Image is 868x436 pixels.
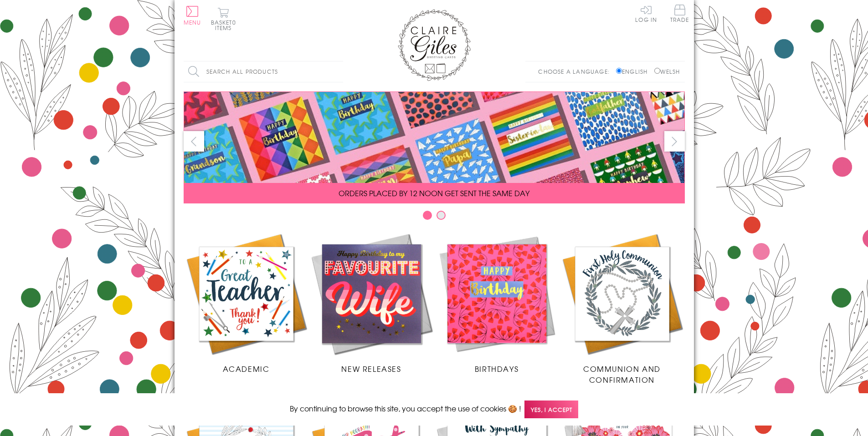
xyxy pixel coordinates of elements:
[670,5,689,22] span: Trade
[664,131,685,152] button: next
[341,363,401,374] span: New Releases
[184,131,204,152] button: prev
[184,231,309,374] a: Academic
[654,67,680,76] label: Welsh
[184,210,685,224] div: Carousel Pagination
[616,68,622,74] input: English
[437,211,446,220] button: Carousel Page 2
[670,5,689,24] a: Trade
[184,6,201,25] button: Menu
[434,231,560,374] a: Birthdays
[560,231,685,385] a: Communion and Confirmation
[583,363,661,385] span: Communion and Confirmation
[184,61,343,82] input: Search all products
[616,67,652,76] label: English
[654,68,660,74] input: Welsh
[398,9,471,81] img: Claire Giles Greetings Cards
[524,401,578,418] span: Yes, I accept
[334,61,343,82] input: Search
[423,211,432,220] button: Carousel Page 1 (Current Slide)
[184,18,201,26] span: Menu
[309,231,434,374] a: New Releases
[223,363,270,374] span: Academic
[475,363,519,374] span: Birthdays
[215,18,236,32] span: 0 items
[211,7,236,30] button: Basket0 items
[538,67,614,76] p: Choose a language:
[635,5,657,22] a: Log In
[339,188,529,198] span: ORDERS PLACED BY 12 NOON GET SENT THE SAME DAY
